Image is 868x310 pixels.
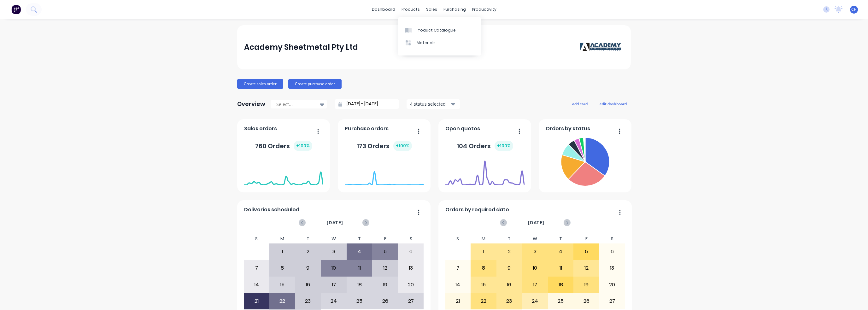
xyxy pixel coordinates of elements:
div: 7 [244,260,269,276]
div: Product Catalogue [417,27,456,33]
div: 18 [347,277,372,293]
div: 16 [296,277,321,293]
button: add card [568,100,592,108]
div: 4 [347,244,372,260]
div: S [599,234,625,243]
div: 21 [445,293,471,309]
div: 26 [372,293,398,309]
div: S [398,234,424,243]
div: 17 [321,277,346,293]
div: 11 [548,260,573,276]
div: 25 [347,293,372,309]
img: Academy Sheetmetal Pty Ltd [580,43,624,52]
div: 760 Orders [255,141,312,151]
span: Orders by required date [445,206,509,213]
div: 104 Orders [457,141,513,151]
div: 27 [398,293,424,309]
div: 13 [600,260,625,276]
div: M [269,234,295,243]
div: 12 [574,260,599,276]
div: 22 [471,293,496,309]
div: Materials [417,40,436,46]
div: 5 [372,244,398,260]
div: 3 [522,244,548,260]
div: 4 status selected [410,101,450,107]
div: 20 [398,277,424,293]
div: 11 [347,260,372,276]
span: Purchase orders [345,125,389,132]
div: 8 [471,260,496,276]
div: Overview [237,98,265,110]
div: 19 [574,277,599,293]
a: Materials [398,37,481,49]
span: Orders by status [546,125,590,132]
div: 173 Orders [357,141,412,151]
div: 23 [497,293,522,309]
a: Product Catalogue [398,24,481,36]
div: 16 [497,277,522,293]
div: 18 [548,277,573,293]
div: purchasing [440,5,469,14]
div: T [347,234,372,243]
div: S [445,234,471,243]
div: 19 [372,277,398,293]
div: 8 [270,260,295,276]
div: 2 [296,244,321,260]
div: 4 [548,244,573,260]
div: F [372,234,398,243]
div: 27 [600,293,625,309]
div: 10 [522,260,548,276]
span: Open quotes [445,125,480,132]
div: M [471,234,496,243]
div: sales [423,5,440,14]
div: 21 [244,293,269,309]
div: 17 [522,277,548,293]
div: 26 [574,293,599,309]
div: 14 [244,277,269,293]
div: 7 [445,260,471,276]
div: 22 [270,293,295,309]
div: Academy Sheetmetal Pty Ltd [244,41,358,54]
button: 4 status selected [407,99,460,109]
div: 12 [372,260,398,276]
div: 24 [321,293,346,309]
div: + 100 % [294,141,312,151]
div: W [522,234,548,243]
div: 15 [270,277,295,293]
span: Sales orders [244,125,277,132]
div: + 100 % [393,141,412,151]
span: CH [851,7,857,12]
div: 9 [497,260,522,276]
div: F [573,234,599,243]
div: productivity [469,5,500,14]
div: 15 [471,277,496,293]
div: 2 [497,244,522,260]
div: 5 [574,244,599,260]
div: 1 [471,244,496,260]
div: 6 [398,244,424,260]
a: dashboard [369,5,398,14]
div: T [295,234,321,243]
div: W [321,234,347,243]
div: T [548,234,574,243]
div: 6 [600,244,625,260]
button: Create purchase order [288,79,342,89]
div: T [496,234,522,243]
div: 9 [296,260,321,276]
div: 25 [548,293,573,309]
div: 3 [321,244,346,260]
button: edit dashboard [595,100,631,108]
div: 24 [522,293,548,309]
div: products [398,5,423,14]
button: Create sales order [237,79,283,89]
div: + 100 % [495,141,513,151]
span: [DATE] [528,219,544,226]
img: Factory [11,5,21,14]
div: 1 [270,244,295,260]
div: S [244,234,270,243]
div: 20 [600,277,625,293]
span: [DATE] [327,219,343,226]
div: 23 [296,293,321,309]
div: 10 [321,260,346,276]
div: 13 [398,260,424,276]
